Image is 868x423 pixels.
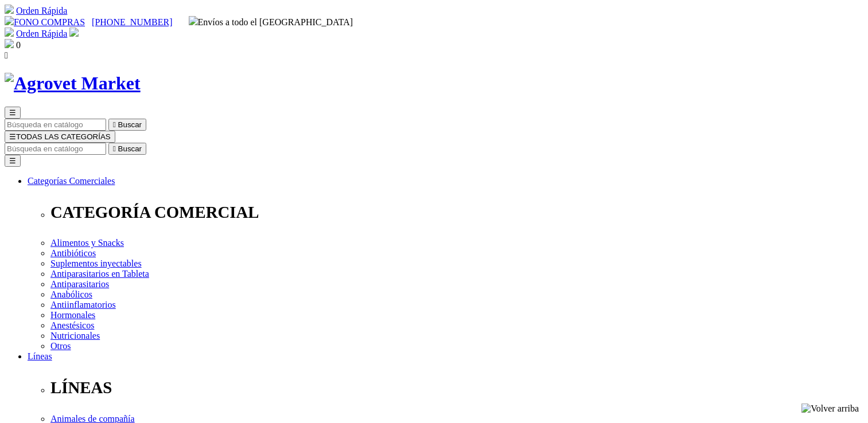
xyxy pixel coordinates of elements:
[9,108,16,117] span: ☰
[69,29,79,38] a: Acceda a su cuenta de cliente
[108,143,146,155] button:  Buscar
[113,144,116,153] i: 
[9,132,16,141] span: ☰
[5,155,21,167] button: ☰
[5,28,14,37] img: shopping-cart.svg
[189,16,198,25] img: delivery-truck.svg
[50,331,100,340] a: Nutricionales
[50,320,94,330] a: Anestésicos
[28,351,52,361] a: Líneas
[16,6,67,15] a: Orden Rápida
[5,143,106,155] input: Buscar
[5,50,8,60] i: 
[50,289,92,299] a: Anabólicos
[118,144,142,153] span: Buscar
[113,120,116,129] i: 
[69,28,79,37] img: user.svg
[5,119,106,131] input: Buscar
[50,378,863,397] p: LÍNEAS
[50,238,124,248] a: Alimentos y Snacks
[5,107,21,119] button: ☰
[92,17,172,27] a: [PHONE_NUMBER]
[189,17,353,27] span: Envíos a todo el [GEOGRAPHIC_DATA]
[5,131,115,143] button: ☰TODAS LAS CATEGORÍAS
[50,300,116,310] a: Antiinflamatorios
[5,16,14,25] img: phone.svg
[50,341,71,351] a: Otros
[50,310,95,320] a: Hormonales
[50,258,142,268] a: Suplementos inyectables
[118,120,142,129] span: Buscar
[16,40,21,50] span: 0
[50,248,96,258] a: Antibióticos
[5,39,14,48] img: shopping-bag.svg
[50,279,109,289] a: Antiparasitarios
[16,29,67,38] a: Orden Rápida
[5,5,14,14] img: shopping-cart.svg
[50,269,149,279] a: Antiparasitarios en Tableta
[5,73,141,94] img: Agrovet Market
[108,119,146,131] button:  Buscar
[50,203,863,222] p: CATEGORÍA COMERCIAL
[5,17,85,27] a: FONO COMPRAS
[28,176,115,186] a: Categorías Comerciales
[801,404,859,414] img: Volver arriba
